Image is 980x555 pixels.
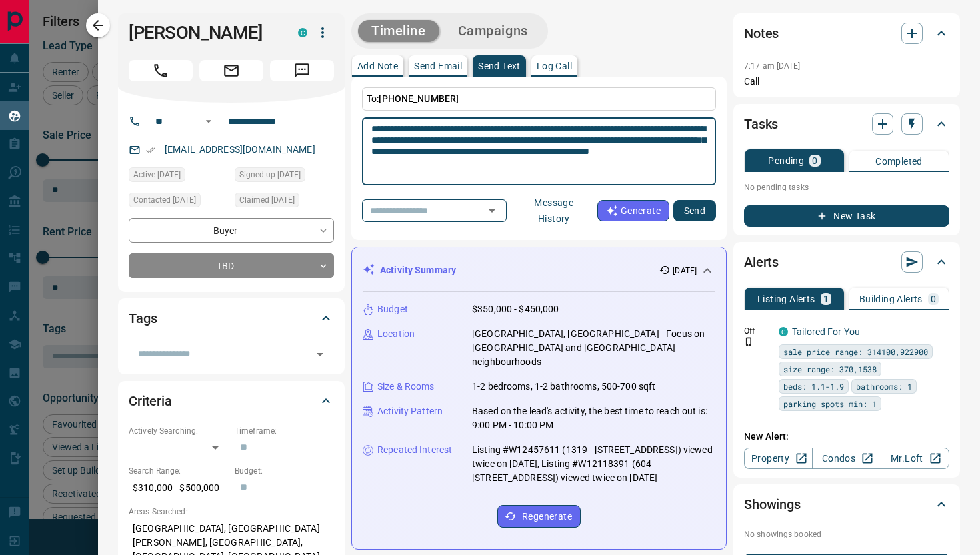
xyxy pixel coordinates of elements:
[792,326,860,337] a: Tailored For You
[129,425,228,437] p: Actively Searching:
[823,294,829,304] p: 1
[472,327,715,369] p: [GEOGRAPHIC_DATA], [GEOGRAPHIC_DATA] - Focus on [GEOGRAPHIC_DATA] and [GEOGRAPHIC_DATA] neighbour...
[511,192,597,229] button: Message History
[744,325,771,337] p: Off
[744,337,753,346] svg: Push Notification Only
[757,294,815,304] p: Listing Alerts
[875,157,923,166] p: Completed
[445,20,541,42] button: Campaigns
[235,465,334,477] p: Budget:
[744,430,949,444] p: New Alert:
[744,448,813,469] a: Property
[673,200,716,221] button: Send
[379,93,459,104] span: [PHONE_NUMBER]
[133,168,181,181] span: Active [DATE]
[472,380,655,394] p: 1-2 bedrooms, 1-2 bathrooms, 500-700 sqft
[472,404,715,432] p: Based on the lead's activity, the best time to reach out is: 9:00 PM - 10:00 PM
[744,113,778,135] h2: Tasks
[165,144,315,155] a: [EMAIL_ADDRESS][DOMAIN_NAME]
[129,477,228,499] p: $310,000 - $500,000
[129,60,193,81] span: Call
[129,302,334,334] div: Tags
[129,385,334,417] div: Criteria
[783,380,844,393] span: beds: 1.1-1.9
[146,145,155,155] svg: Email Verified
[783,397,877,410] span: parking spots min: 1
[744,108,949,140] div: Tasks
[812,448,881,469] a: Condos
[129,465,228,477] p: Search Range:
[472,302,559,316] p: $350,000 - $450,000
[768,156,804,165] p: Pending
[377,327,415,341] p: Location
[779,327,788,336] div: condos.ca
[129,22,278,43] h1: [PERSON_NAME]
[744,528,949,540] p: No showings booked
[744,23,779,44] h2: Notes
[483,201,501,220] button: Open
[129,506,334,518] p: Areas Searched:
[744,75,949,89] p: Call
[201,113,217,129] button: Open
[133,193,196,207] span: Contacted [DATE]
[358,20,439,42] button: Timeline
[380,263,456,277] p: Activity Summary
[859,294,923,304] p: Building Alerts
[744,205,949,227] button: New Task
[744,177,949,197] p: No pending tasks
[129,218,334,243] div: Buyer
[744,61,801,71] p: 7:17 am [DATE]
[235,167,334,186] div: Mon Sep 26 2022
[311,345,329,364] button: Open
[931,294,936,304] p: 0
[362,87,716,111] p: To:
[377,404,443,418] p: Activity Pattern
[270,60,334,81] span: Message
[239,193,295,207] span: Claimed [DATE]
[783,362,877,376] span: size range: 370,1538
[199,60,263,81] span: Email
[744,488,949,520] div: Showings
[129,253,334,278] div: TBD
[363,258,715,283] div: Activity Summary[DATE]
[856,380,912,393] span: bathrooms: 1
[235,425,334,437] p: Timeframe:
[377,443,452,457] p: Repeated Interest
[537,61,572,71] p: Log Call
[744,246,949,278] div: Alerts
[239,168,301,181] span: Signed up [DATE]
[478,61,521,71] p: Send Text
[783,345,928,358] span: sale price range: 314100,922900
[298,28,307,37] div: condos.ca
[472,443,715,485] p: Listing #W12457611 (1319 - [STREET_ADDRESS]) viewed twice on [DATE], Listing #W12118391 (604 - [S...
[881,448,949,469] a: Mr.Loft
[235,193,334,211] div: Mon Oct 13 2025
[744,251,779,273] h2: Alerts
[497,505,581,528] button: Regenerate
[744,17,949,49] div: Notes
[597,200,669,221] button: Generate
[673,265,697,277] p: [DATE]
[129,308,157,329] h2: Tags
[129,193,228,211] div: Mon Oct 13 2025
[357,61,398,71] p: Add Note
[377,380,435,394] p: Size & Rooms
[744,494,801,515] h2: Showings
[377,302,408,316] p: Budget
[414,61,462,71] p: Send Email
[812,156,817,165] p: 0
[129,167,228,186] div: Sun Oct 12 2025
[129,390,172,412] h2: Criteria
